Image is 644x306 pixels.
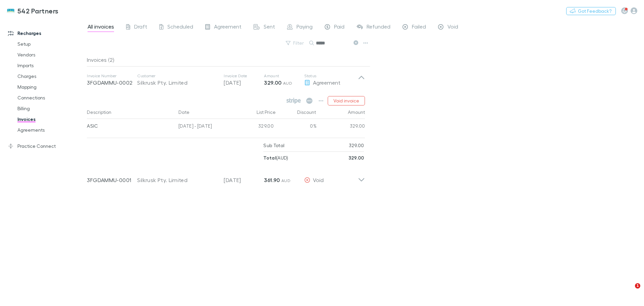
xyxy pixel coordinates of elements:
[87,73,137,79] p: Invoice Number
[137,79,217,87] div: Silkrusk Pty. Limited
[264,79,281,86] strong: 329.00
[224,73,264,79] p: Invoice Date
[11,39,91,49] a: Setup
[621,283,637,299] iframe: Intercom live chat
[167,23,193,32] span: Scheduled
[224,176,264,184] p: [DATE]
[11,114,91,125] a: Invoices
[317,119,365,135] div: 329.00
[137,176,217,184] div: Silkrusk Pty. Limited
[297,23,313,32] span: Paying
[17,7,59,15] h3: 542 Partners
[134,23,147,32] span: Draft
[11,125,91,135] a: Agreements
[11,71,91,82] a: Charges
[11,92,91,103] a: Connections
[82,67,370,93] div: Invoice Number3FGDAMMU-0002CustomerSilkrusk Pty. LimitedInvoice Date[DATE]Amount329.00 AUDStatusA...
[87,176,137,184] p: 3FGDAMMU-0001
[263,139,284,151] p: Sub Total
[137,73,217,79] p: Customer
[348,155,364,161] strong: 329.00
[313,79,340,86] span: Agreement
[11,82,91,92] a: Mapping
[82,164,370,191] div: 3FGDAMMU-0001Silkrusk Pty. Limited[DATE]361.90 AUDVoid
[87,119,173,133] div: ASIC
[412,23,426,32] span: Failed
[304,73,358,79] p: Status
[11,49,91,60] a: Vendors
[283,81,292,86] span: AUD
[447,23,458,32] span: Void
[1,28,91,39] a: Recharges
[263,152,288,164] p: ( AUD )
[263,155,276,161] strong: Total
[635,283,640,289] span: 1
[281,178,290,183] span: AUD
[313,177,324,183] span: Void
[87,79,137,87] p: 3FGDAMMU-0002
[264,73,304,79] p: Amount
[282,39,308,47] button: Filter
[264,23,275,32] span: Sent
[3,3,63,19] a: 542 Partners
[566,7,616,15] button: Got Feedback?
[224,79,264,87] p: [DATE]
[11,103,91,114] a: Billing
[214,23,241,32] span: Agreement
[88,23,114,32] span: All invoices
[334,23,344,32] span: Paid
[367,23,390,32] span: Refunded
[7,7,15,15] img: 542 Partners's Logo
[176,119,236,135] div: [DATE] - [DATE]
[276,119,317,135] div: 0%
[264,177,280,183] strong: 361.90
[1,141,91,151] a: Practice Connect
[11,60,91,71] a: Imports
[349,139,364,151] p: 329.00
[328,96,365,105] button: Void invoice
[236,119,276,135] div: 329.00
